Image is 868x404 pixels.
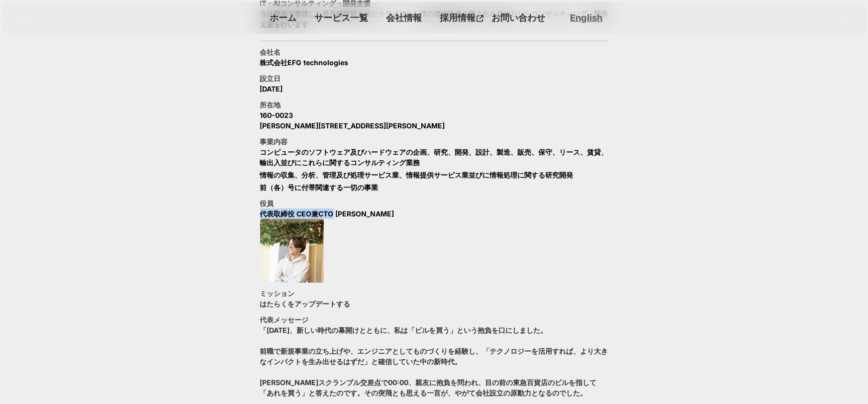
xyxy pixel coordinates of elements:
[260,170,574,180] li: 情報の収集、分析、管理及び処理サービス業、情報提供サービス業並びに情報処理に関する研究開発
[260,136,288,147] h3: 事業内容
[260,288,295,299] h3: ミッション
[382,9,426,26] a: 会社情報
[260,110,445,131] p: 160-0023 [PERSON_NAME][STREET_ADDRESS][PERSON_NAME]
[487,9,549,26] a: お問い合わせ
[260,208,394,219] p: 代表取締役 CEO兼CTO [PERSON_NAME]
[260,182,379,193] li: 前（各）号に付帯関連する一切の事業
[260,84,283,94] p: [DATE]
[310,9,372,26] a: サービス一覧
[260,198,274,208] h3: 役員
[570,11,602,24] a: English
[260,57,349,68] p: 株式会社EFG technologies
[260,100,281,110] h3: 所在地
[436,9,477,26] p: 採用情報
[260,299,351,309] p: はたらくをアップデートする
[266,9,300,26] a: ホーム
[436,9,487,26] a: 採用情報
[260,314,309,325] h3: 代表メッセージ
[260,147,608,168] li: コンピュータのソフトウェア及びハードウェアの企画、研究、開発、設計、製造、販売、保守、リース、賃貸、輸出入並びにこれらに関するコンサルティング業務
[260,47,281,57] h3: 会社名
[260,73,281,84] h3: 設立日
